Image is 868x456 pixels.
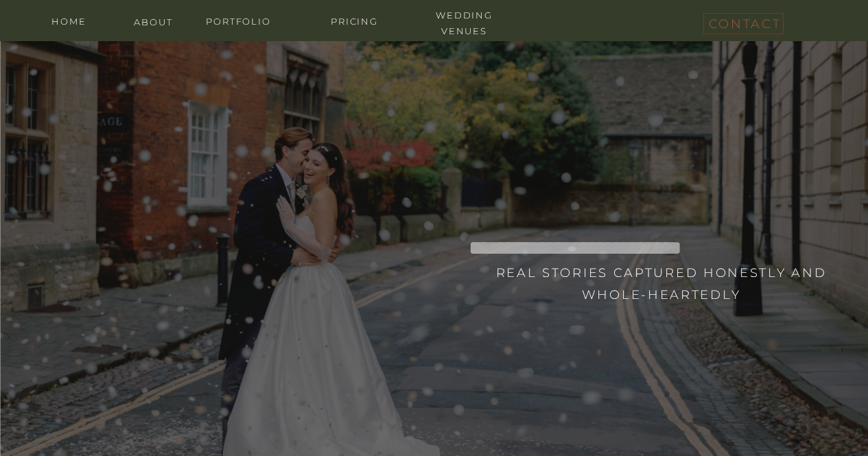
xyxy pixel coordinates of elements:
[709,13,777,29] a: contact
[126,14,181,27] a: about
[314,14,396,27] a: Pricing
[198,14,280,27] a: portfolio
[491,262,832,323] h3: Real stories captured honestly and whole-heartedly
[42,14,97,27] a: home
[423,8,506,21] a: wedding venues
